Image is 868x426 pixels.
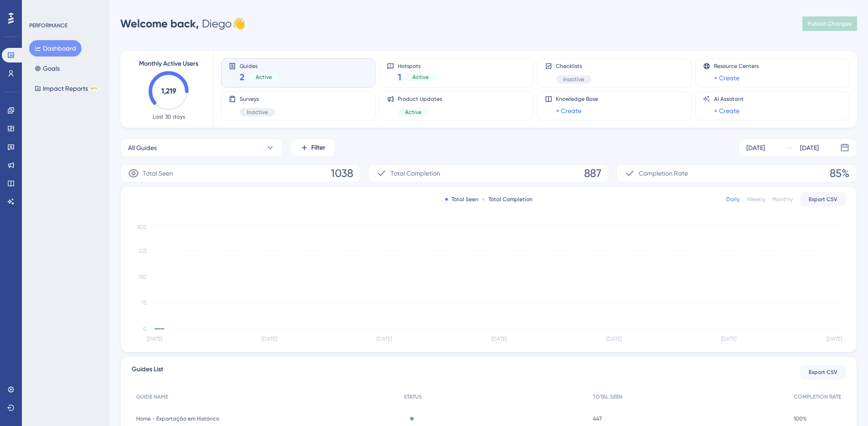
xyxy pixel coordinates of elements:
[136,415,219,422] span: Home - Exportação em Histórico
[491,336,507,342] tspan: [DATE]
[120,139,282,157] button: All Guides
[29,22,67,29] div: PERFORMANCE
[606,336,621,342] tspan: [DATE]
[747,196,765,203] div: Weekly
[240,62,279,69] span: Guides
[556,95,598,103] span: Knowledge Base
[376,336,392,342] tspan: [DATE]
[584,166,601,181] span: 887
[139,58,198,69] span: Monthly Active Users
[247,109,268,116] span: Inactive
[137,224,147,230] tspan: 300
[726,196,740,203] div: Daily
[412,73,429,81] span: Active
[390,168,440,179] span: Total Completion
[120,16,246,31] div: Diego 👋
[398,95,442,103] span: Product Updates
[331,166,353,181] span: 1038
[132,364,163,380] span: Guides List
[714,73,740,83] a: + Create
[714,105,740,116] a: + Create
[794,415,807,422] span: 100%
[90,86,98,91] div: BETA
[29,40,82,57] button: Dashboard
[746,142,765,153] div: [DATE]
[143,326,147,332] tspan: 0
[830,166,849,181] span: 85%
[311,142,325,153] span: Filter
[721,336,736,342] tspan: [DATE]
[29,80,103,97] button: Impact ReportsBETA
[240,71,245,83] span: 2
[398,62,436,69] span: Hotspots
[809,369,837,376] span: Export CSV
[809,196,837,203] span: Export CSV
[593,393,622,400] span: TOTAL SEEN
[808,20,852,27] span: Publish Changes
[556,62,591,70] span: Checklists
[714,62,759,70] span: Resource Centers
[593,415,602,422] span: 447
[128,142,157,153] span: All Guides
[147,336,162,342] tspan: [DATE]
[262,336,277,342] tspan: [DATE]
[120,17,199,30] span: Welcome back,
[556,105,581,116] a: + Create
[800,365,846,379] button: Export CSV
[405,109,421,116] span: Active
[139,274,147,280] tspan: 150
[639,168,688,179] span: Completion Rate
[714,95,744,103] span: AI Assistant
[290,139,335,157] button: Filter
[143,168,173,179] span: Total Seen
[161,87,176,95] text: 1,219
[445,196,478,203] div: Total Seen
[398,71,401,83] span: 1
[240,95,275,103] span: Surveys
[139,248,147,254] tspan: 225
[29,60,65,77] button: Goals
[800,142,819,153] div: [DATE]
[256,73,272,81] span: Active
[800,192,846,207] button: Export CSV
[827,336,842,342] tspan: [DATE]
[153,113,185,120] span: Last 30 days
[794,393,841,400] span: COMPLETION RATE
[136,393,168,400] span: GUIDE NAME
[772,196,793,203] div: Monthly
[404,393,422,400] span: STATUS
[482,196,533,203] div: Total Completion
[802,16,857,31] button: Publish Changes
[563,76,584,83] span: Inactive
[141,300,147,306] tspan: 75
